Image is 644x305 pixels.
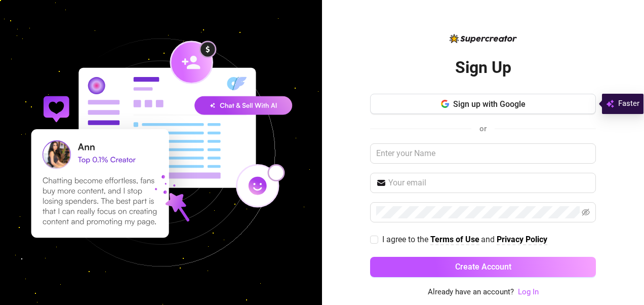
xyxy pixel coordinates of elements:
[606,98,614,110] img: svg%3e
[370,143,596,164] input: Enter your Name
[430,235,479,245] a: Terms of Use
[618,98,639,110] span: Faster
[382,235,430,244] span: I agree to the
[497,235,547,245] a: Privacy Policy
[479,124,487,133] span: or
[430,235,479,244] strong: Terms of Use
[582,208,590,216] span: eye-invisible
[453,99,526,109] span: Sign up with Google
[370,257,596,277] button: Create Account
[497,235,547,244] strong: Privacy Policy
[455,57,511,78] h2: Sign Up
[481,235,497,244] span: and
[455,262,511,272] span: Create Account
[450,34,517,43] img: logo-BBDzfeDw.svg
[518,286,539,298] a: Log In
[428,286,514,298] span: Already have an account?
[388,177,590,189] input: Your email
[518,287,539,296] a: Log In
[370,94,596,114] button: Sign up with Google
